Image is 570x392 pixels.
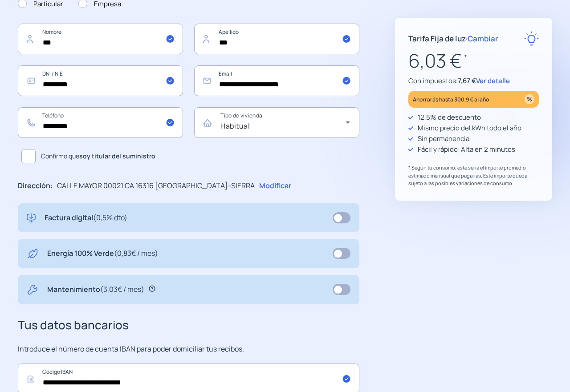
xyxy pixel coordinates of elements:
[259,180,291,192] p: Modificar
[18,344,359,355] p: Introduce el número de cuenta IBAN para poder domiciliar tus recibos.
[524,31,539,46] img: rate-E.svg
[408,164,539,187] p: * Según tu consumo, este sería el importe promedio estimado mensual que pagarías. Este importe qu...
[100,284,144,294] span: (3,03€ / mes)
[79,152,155,160] b: soy titular del suministro
[458,76,476,85] span: 7,67 €
[476,76,510,85] span: Ver detalle
[41,151,155,161] span: Confirmo que
[408,32,498,44] p: Tarifa Fija de luz ·
[418,112,481,123] p: 12,5% de descuento
[45,212,127,224] p: Factura digital
[27,284,38,295] img: tool.svg
[114,248,158,258] span: (0,83€ / mes)
[47,248,158,259] p: Energía 100% Verde
[93,213,127,222] span: (0,5% dto)
[57,180,255,192] p: CALLE MAYOR 00021 CA 16316 [GEOGRAPHIC_DATA]-SIERRA
[27,248,38,259] img: energy-green.svg
[27,212,36,224] img: digital-invoice.svg
[408,76,539,86] p: Con impuestos:
[418,123,521,133] p: Mismo precio del kWh todo el año
[468,33,498,44] span: Cambiar
[418,144,515,155] p: Fácil y rápido: Alta en 2 minutos
[413,94,489,105] p: Ahorrarás hasta 300,9 € al año
[220,121,250,131] span: Habitual
[418,133,469,144] p: Sin permanencia
[525,94,534,104] img: percentage_icon.svg
[18,180,53,192] p: Dirección:
[408,46,539,76] p: 6,03 €
[18,316,359,335] h3: Tus datos bancarios
[47,284,144,295] p: Mantenimiento
[220,112,262,120] mat-label: Tipo de vivienda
